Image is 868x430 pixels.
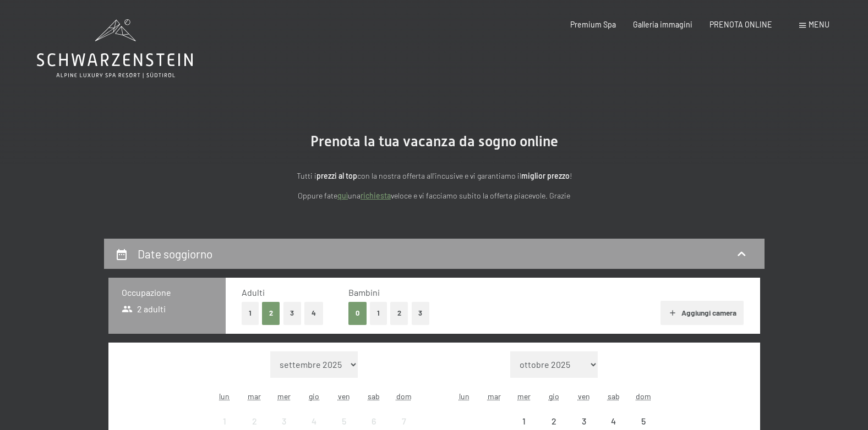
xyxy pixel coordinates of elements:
button: 2 [390,302,408,324]
p: Oppure fate una veloce e vi facciamo subito la offerta piacevole. Grazie [192,190,676,202]
a: Galleria immagini [633,20,692,29]
abbr: mercoledì [277,392,291,401]
button: 2 [262,302,280,324]
abbr: lunedì [219,392,230,401]
abbr: martedì [248,392,261,401]
abbr: domenica [636,392,651,401]
h2: Date soggiorno [138,247,212,261]
abbr: venerdì [338,392,350,401]
abbr: mercoledì [517,392,531,401]
a: Premium Spa [570,20,616,29]
span: Prenota la tua vacanza da sogno online [310,133,558,150]
button: 4 [304,302,323,324]
button: 3 [283,302,302,324]
abbr: venerdì [578,392,590,401]
a: PRENOTA ONLINE [709,20,772,29]
span: 2 adulti [122,303,166,315]
span: Adulti [242,287,265,297]
abbr: domenica [396,392,412,401]
button: 0 [348,302,367,324]
button: 3 [412,302,430,324]
span: Bambini [348,287,380,297]
button: Aggiungi camera [660,301,744,325]
abbr: martedì [488,392,501,401]
button: 1 [242,302,259,324]
strong: prezzi al top [316,171,357,180]
strong: miglior prezzo [521,171,570,180]
h3: Occupazione [122,286,212,299]
span: Menu [809,20,829,29]
abbr: sabato [608,392,620,401]
button: 1 [370,302,387,324]
a: richiesta [361,191,391,200]
abbr: lunedì [459,392,470,401]
a: quì [337,191,348,200]
abbr: giovedì [309,392,319,401]
abbr: giovedì [549,392,559,401]
abbr: sabato [368,392,380,401]
p: Tutti i con la nostra offerta all'incusive e vi garantiamo il ! [192,170,676,183]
